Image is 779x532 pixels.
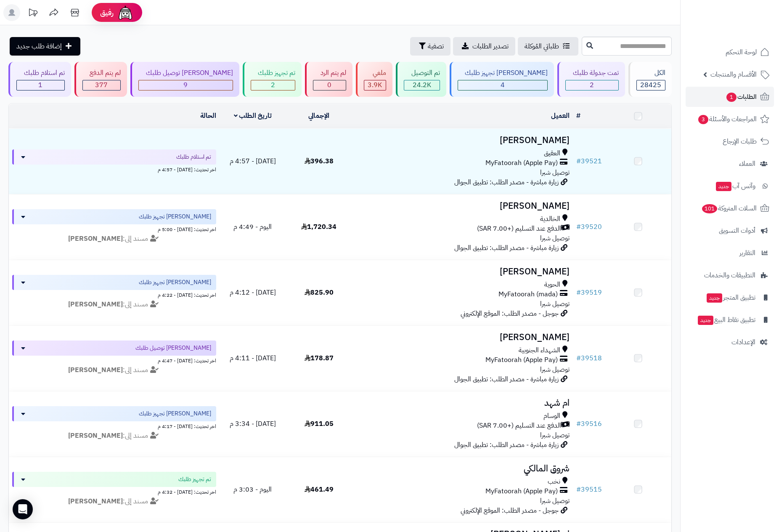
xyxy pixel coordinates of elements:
strong: [PERSON_NAME] [68,365,123,375]
h3: ام شهد [355,398,569,408]
span: السلات المتروكة [701,202,757,214]
span: التطبيقات والخدمات [704,269,755,281]
span: المراجعات والأسئلة [697,113,757,125]
span: [DATE] - 4:57 م [230,156,276,166]
span: [PERSON_NAME] تجهيز طلبك [139,410,211,418]
span: رفيق [100,8,114,18]
button: تصفية [410,37,450,56]
span: # [576,353,581,363]
a: العملاء [686,154,774,174]
a: # [576,111,580,121]
div: اخر تحديث: [DATE] - 4:47 م [12,356,216,364]
a: وآتس آبجديد [686,176,774,196]
div: ملغي [364,68,387,78]
span: 24.2K [413,80,431,90]
a: لم يتم الرد 0 [303,62,354,97]
span: الأقسام والمنتجات [710,69,757,80]
a: #39516 [576,419,602,429]
span: العملاء [739,158,755,170]
span: نخب [548,477,560,487]
span: توصيل شبرا [540,233,570,243]
strong: [PERSON_NAME] [68,496,123,506]
div: مسند إلى: [6,431,223,441]
span: [PERSON_NAME] تجهيز طلبك [139,278,211,287]
a: طلبات الإرجاع [686,131,774,152]
span: زيارة مباشرة - مصدر الطلب: تطبيق الجوال [454,374,559,384]
span: # [576,484,581,495]
div: 24150 [404,80,440,90]
span: توصيل شبرا [540,364,570,375]
h3: شروق المالكي [355,464,569,473]
div: اخر تحديث: [DATE] - 4:22 م [12,290,216,299]
a: المراجعات والأسئلة3 [686,109,774,129]
div: 1 [17,80,64,90]
span: 101 [702,204,717,213]
span: 825.90 [305,287,334,298]
a: إضافة طلب جديد [10,37,80,56]
span: [DATE] - 4:11 م [230,353,276,363]
span: MyFatoorah (Apple Pay) [485,355,558,365]
span: اليوم - 4:49 م [233,222,272,232]
div: اخر تحديث: [DATE] - 5:00 م [12,224,216,233]
span: الطلبات [726,91,757,103]
div: اخر تحديث: [DATE] - 4:57 م [12,165,216,173]
span: 2 [590,80,594,90]
a: التقارير [686,243,774,263]
span: تطبيق نقاط البيع [697,314,755,326]
span: 1 [38,80,42,90]
span: العقيق [544,149,560,158]
span: إضافة طلب جديد [16,41,62,51]
a: الإعدادات [686,332,774,352]
div: تم تجهيز طلبك [251,68,296,78]
a: [PERSON_NAME] تجهيز طلبك 4 [448,62,556,97]
span: زيارة مباشرة - مصدر الطلب: تطبيق الجوال [454,440,559,450]
a: ملغي 3.9K [354,62,395,97]
span: التقارير [739,247,755,259]
div: الكل [636,68,666,78]
div: مسند إلى: [6,365,223,375]
span: تصدير الطلبات [472,41,509,51]
h3: [PERSON_NAME] [355,136,569,145]
span: 377 [95,80,108,90]
a: لوحة التحكم [686,42,774,62]
span: الإعدادات [731,336,755,348]
span: طلبات الإرجاع [723,136,757,147]
span: زيارة مباشرة - مصدر الطلب: تطبيق الجوال [454,177,559,187]
span: توصيل شبرا [540,430,570,440]
span: 461.49 [305,484,334,495]
a: تطبيق نقاط البيعجديد [686,310,774,330]
div: 0 [313,80,346,90]
div: اخر تحديث: [DATE] - 4:17 م [12,421,216,430]
span: اليوم - 3:03 م [233,484,272,495]
span: MyFatoorah (Apple Pay) [485,487,558,496]
span: أدوات التسويق [719,225,755,237]
a: الحالة [200,111,216,121]
a: [PERSON_NAME] توصيل طلبك 9 [129,62,241,97]
a: تاريخ الطلب [234,111,272,121]
a: تصدير الطلبات [453,37,515,56]
span: الدفع عند التسليم (+7.00 SAR) [477,224,561,234]
span: توصيل شبرا [540,496,570,506]
span: [PERSON_NAME] تجهيز طلبك [139,213,211,221]
a: #39521 [576,156,602,166]
span: تم استلام طلبك [176,153,211,161]
span: زيارة مباشرة - مصدر الطلب: تطبيق الجوال [454,243,559,253]
div: 377 [83,80,121,90]
a: الكل28425 [627,62,674,97]
span: طلباتي المُوكلة [525,41,559,51]
span: # [576,419,581,429]
div: Open Intercom Messenger [13,499,33,519]
span: 3 [698,115,708,124]
span: تصفية [428,41,444,51]
strong: [PERSON_NAME] [68,234,123,244]
span: # [576,287,581,298]
span: 1 [726,93,737,102]
span: 396.38 [305,156,334,166]
span: الخالدية [540,214,560,224]
div: مسند إلى: [6,234,223,244]
span: 911.05 [305,419,334,429]
img: ai-face.png [117,4,134,21]
div: 9 [139,80,233,90]
img: logo-2.png [722,6,771,24]
div: 2 [251,80,295,90]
